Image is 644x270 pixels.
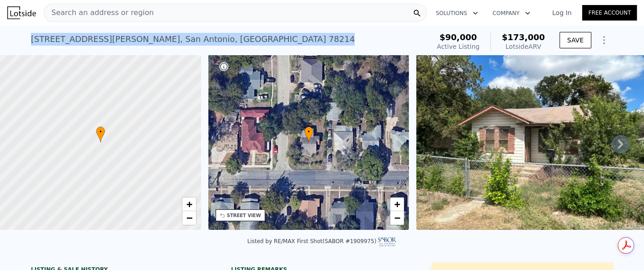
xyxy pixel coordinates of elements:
button: Solutions [428,5,485,21]
div: • [96,126,105,142]
div: [STREET_ADDRESS][PERSON_NAME] , San Antonio , [GEOGRAPHIC_DATA] 78214 [31,33,355,46]
div: Lotside ARV [502,42,545,51]
span: $173,000 [502,32,545,42]
button: Show Options [595,31,613,49]
img: SABOR Logo [378,237,397,246]
span: • [304,128,313,136]
span: + [394,198,400,210]
img: Lotside [7,6,36,19]
a: Zoom in [182,197,196,211]
div: STREET VIEW [227,212,261,219]
button: SAVE [559,32,591,48]
span: Active Listing [437,43,479,50]
a: Zoom out [390,211,404,225]
div: • [304,126,313,142]
span: − [186,212,192,223]
a: Log In [541,8,582,17]
span: $90,000 [439,32,477,42]
a: Zoom out [182,211,196,225]
button: Company [485,5,538,21]
div: Listed by RE/MAX First Shot (SABOR #1909975) [247,238,397,244]
a: Free Account [582,5,637,21]
span: + [186,198,192,210]
span: Search an address or region [44,7,154,18]
a: Zoom in [390,197,404,211]
span: − [394,212,400,223]
span: • [96,128,105,136]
